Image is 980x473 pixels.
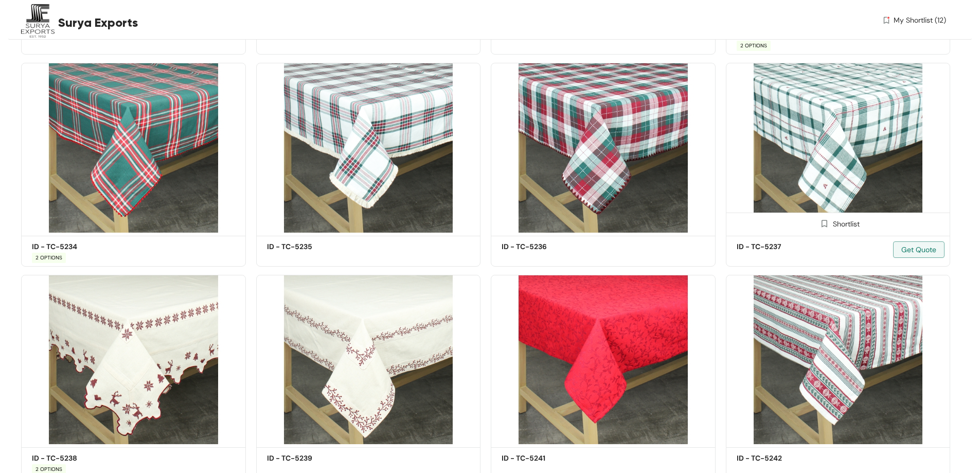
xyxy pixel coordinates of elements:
[502,241,589,252] h5: ID - TC-5236
[502,453,589,464] h5: ID - TC-5241
[737,41,771,51] span: 2 OPTIONS
[901,244,936,255] span: Get Quote
[726,63,951,233] img: ffa4bcd3-ff2e-4e00-99ff-5f9510daf13d
[32,241,119,252] h5: ID - TC-5234
[726,275,951,445] img: 31886af7-f6ee-4c18-bfc0-27af019817cc
[816,218,860,228] div: Shortlist
[267,453,354,464] h5: ID - TC-5239
[32,253,66,263] span: 2 OPTIONS
[737,241,824,252] h5: ID - TC-5237
[21,4,55,38] img: Buyer Portal
[491,275,716,445] img: fa204604-2bc6-4af2-9add-acce07dac869
[58,13,138,32] span: Surya Exports
[882,15,891,26] img: wishlist
[21,275,246,445] img: 848d70b8-0970-433e-a650-c8649b784e17
[32,453,119,464] h5: ID - TC-5238
[894,15,946,26] span: My Shortlist (12)
[737,453,824,464] h5: ID - TC-5242
[819,219,829,229] img: Shortlist
[21,63,246,233] img: 827f8862-e576-465e-a21e-6e36a2ebe6ec
[256,275,481,445] img: a96ece14-a4fe-4b06-9905-830d6438a38b
[256,63,481,233] img: 60da8f7e-5342-497f-8d69-cc820a7d27b5
[491,63,716,233] img: d48097b3-fa9a-42af-af5d-578f0001c1a3
[893,241,945,258] button: Get Quote
[267,241,354,252] h5: ID - TC-5235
